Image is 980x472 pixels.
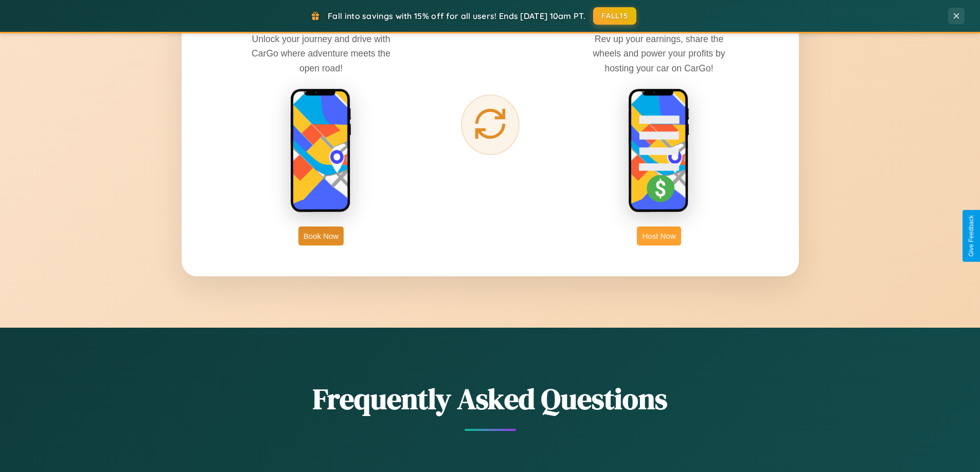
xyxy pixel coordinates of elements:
button: Book Now [298,226,344,246]
img: rent phone [290,88,352,214]
p: Unlock your journey and drive with CarGo where adventure meets the open road! [244,32,398,75]
img: host phone [628,88,690,214]
button: FALL15 [593,7,636,25]
button: Host Now [637,226,681,246]
p: Rev up your earnings, share the wheels and power your profits by hosting your car on CarGo! [582,32,736,75]
span: Fall into savings with 15% off for all users! Ends [DATE] 10am PT. [328,11,585,21]
div: Give Feedback [968,215,975,257]
h2: Frequently Asked Questions [182,379,799,419]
